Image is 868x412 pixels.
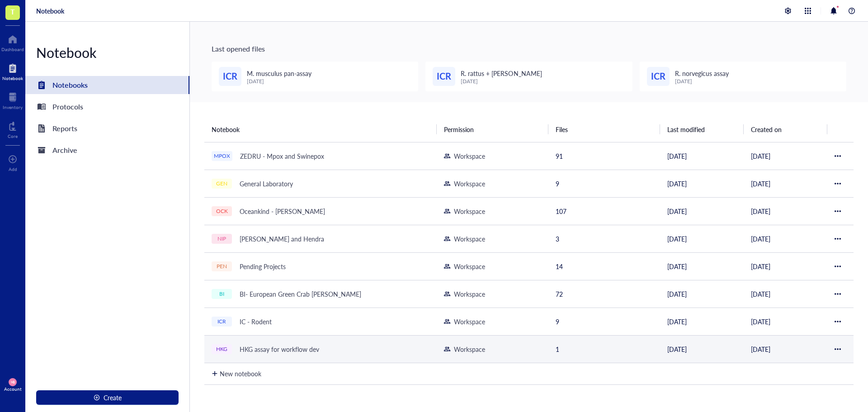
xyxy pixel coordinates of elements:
div: Archive [52,144,77,156]
div: Workspace [454,206,485,216]
div: Dashboard [1,47,24,52]
div: ZEDRU - Mpox and Swinepox [236,150,328,162]
div: Workspace [454,289,485,299]
span: ICR [651,69,665,83]
span: ICR [223,69,237,83]
th: Notebook [204,117,437,142]
a: Dashboard [1,32,24,52]
td: [DATE] [660,252,744,280]
div: New notebook [220,369,261,379]
td: [DATE] [660,280,744,308]
td: [DATE] [660,170,744,197]
td: [DATE] [744,280,827,308]
td: 107 [548,197,660,225]
td: [DATE] [744,225,827,252]
td: 72 [548,280,660,308]
td: 9 [548,170,660,197]
div: IC - Rodent [236,315,276,328]
td: 1 [548,335,660,363]
a: Inventory [3,90,23,110]
span: MB [10,380,14,384]
span: M. musculus pan-assay [247,69,311,78]
div: Workspace [454,344,485,354]
span: ICR [437,69,451,83]
div: Core [8,133,18,139]
td: 3 [548,225,660,252]
div: Workspace [454,261,485,271]
span: Create [104,394,122,401]
td: [DATE] [744,335,827,363]
td: [DATE] [660,308,744,335]
div: General Laboratory [236,177,297,190]
th: Last modified [660,117,744,142]
td: [DATE] [660,142,744,170]
div: Pending Projects [236,260,290,273]
div: [DATE] [247,78,311,85]
span: R. norvegicus assay [675,69,729,78]
th: Files [548,117,660,142]
div: Last opened files [212,43,846,54]
div: Inventory [3,104,23,110]
a: Notebook [36,7,64,15]
a: Archive [25,141,189,159]
td: [DATE] [744,252,827,280]
div: Add [9,166,17,172]
div: Notebooks [52,79,88,91]
th: Created on [744,117,827,142]
div: Workspace [454,151,485,161]
div: [DATE] [675,78,729,85]
a: Core [8,119,18,139]
div: Notebook [25,43,189,62]
td: 9 [548,308,660,335]
td: [DATE] [660,225,744,252]
a: Reports [25,119,189,137]
span: R. rattus + [PERSON_NAME] [461,69,542,78]
div: Notebook [2,76,23,81]
td: 14 [548,252,660,280]
td: [DATE] [660,335,744,363]
td: [DATE] [744,197,827,225]
th: Permission [437,117,548,142]
a: Notebooks [25,76,189,94]
td: [DATE] [744,308,827,335]
div: [PERSON_NAME] and Hendra [236,232,328,245]
div: HKG assay for workflow dev [236,343,323,355]
div: Oceankind - [PERSON_NAME] [236,205,329,218]
div: Account [4,386,22,392]
span: T [10,6,15,17]
td: [DATE] [744,142,827,170]
div: Workspace [454,317,485,327]
div: [DATE] [461,78,542,85]
div: Reports [52,122,77,135]
a: Protocols [25,98,189,116]
div: BI- European Green Crab [PERSON_NAME] [236,288,365,300]
div: Workspace [454,234,485,244]
a: Notebook [2,61,23,81]
td: [DATE] [660,197,744,225]
td: 91 [548,142,660,170]
div: Protocols [52,100,83,113]
button: Create [36,390,179,405]
td: [DATE] [744,170,827,197]
div: Workspace [454,179,485,189]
